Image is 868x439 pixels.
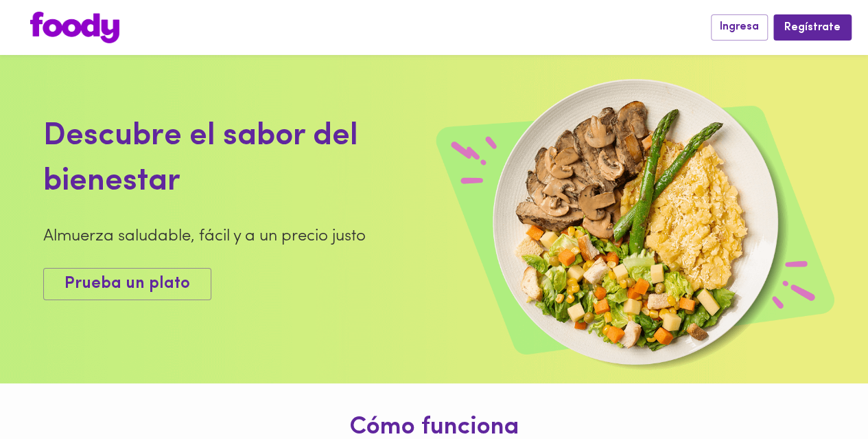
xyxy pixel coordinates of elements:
div: Descubre el sabor del bienestar [43,114,390,205]
span: Ingresa [720,21,759,34]
button: Prueba un plato [43,268,211,300]
img: logo.png [30,12,119,43]
span: Regístrate [784,21,841,34]
button: Regístrate [773,14,852,40]
iframe: Messagebird Livechat Widget [788,359,854,425]
div: Almuerza saludable, fácil y a un precio justo [43,225,390,248]
button: Ingresa [711,14,768,40]
span: Prueba un plato [64,274,190,294]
